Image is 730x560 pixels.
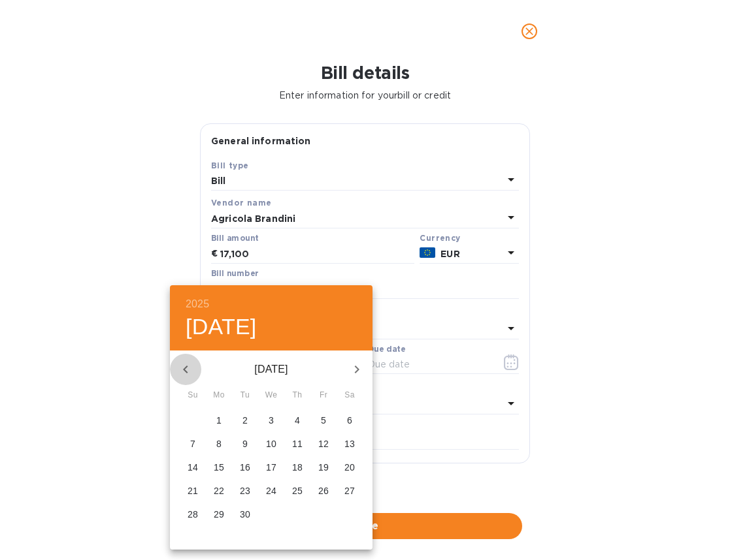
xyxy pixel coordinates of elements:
[344,460,355,473] p: 20
[259,432,283,456] button: 10
[207,432,231,456] button: 8
[181,456,205,479] button: 14
[286,456,309,479] button: 18
[259,409,283,432] button: 3
[318,484,329,497] p: 26
[269,413,274,426] p: 3
[312,479,335,503] button: 26
[188,507,198,520] p: 28
[344,484,355,497] p: 27
[286,409,309,432] button: 4
[233,389,257,402] span: Tu
[266,437,276,450] p: 10
[181,479,205,503] button: 21
[266,460,276,473] p: 17
[190,437,195,450] p: 7
[233,409,257,432] button: 2
[188,460,198,473] p: 14
[216,413,222,426] p: 1
[181,503,205,526] button: 28
[207,503,231,526] button: 29
[207,409,231,432] button: 1
[181,389,205,402] span: Su
[186,313,257,341] button: [DATE]
[214,460,224,473] p: 15
[338,389,361,402] span: Sa
[240,460,250,473] p: 16
[259,456,283,479] button: 17
[338,479,361,503] button: 27
[318,460,329,473] p: 19
[292,460,303,473] p: 18
[286,479,309,503] button: 25
[233,456,257,479] button: 16
[286,432,309,456] button: 11
[240,507,250,520] p: 30
[321,413,326,426] p: 5
[233,432,257,456] button: 9
[312,389,335,402] span: Fr
[207,456,231,479] button: 15
[266,484,276,497] p: 24
[338,409,361,432] button: 6
[344,437,355,450] p: 13
[186,295,209,313] button: 2025
[312,432,335,456] button: 12
[259,479,283,503] button: 24
[233,503,257,526] button: 30
[201,362,341,377] p: [DATE]
[242,413,248,426] p: 2
[292,484,303,497] p: 25
[295,413,300,426] p: 4
[286,389,309,402] span: Th
[181,432,205,456] button: 7
[240,484,250,497] p: 23
[242,437,248,450] p: 9
[259,389,283,402] span: We
[188,484,198,497] p: 21
[312,456,335,479] button: 19
[214,484,224,497] p: 22
[338,432,361,456] button: 13
[207,389,231,402] span: Mo
[214,507,224,520] p: 29
[233,479,257,503] button: 23
[292,437,303,450] p: 11
[312,409,335,432] button: 5
[338,456,361,479] button: 20
[347,413,352,426] p: 6
[216,437,222,450] p: 8
[318,437,329,450] p: 12
[207,479,231,503] button: 22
